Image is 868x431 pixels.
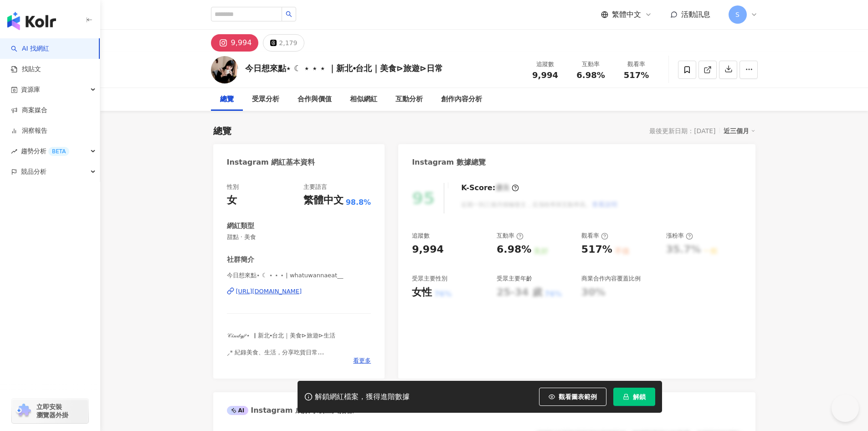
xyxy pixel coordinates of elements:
[633,393,646,400] span: 解鎖
[11,44,49,53] a: searchAI 找網紅
[227,157,315,167] div: Instagram 網紅基本資料
[279,36,297,49] div: 2,179
[227,332,370,397] span: 𝒞𝒾𝓃𝒹𝓎 ༘⋆ ｜新北⦁台北｜美食⊳旅遊⊳生活 ⠀⠀⠀ ⸝* 紀錄美食、生活，分享吃貨日常 ⸝* 發文不一定都推薦，一定要看文章內容歐 ⸝* 合作邀約歡迎私訊📩 ⠀⠀⠀ ғᴏᴏᴅ . ʟɪғᴇ...
[21,141,69,161] span: 趨勢分析
[497,275,532,283] div: 受眾主要年齡
[245,62,443,74] div: 今日想來點⋆ ☾ ⋆ ⋆ ⋆ ｜新北⦁台北｜美食⊳旅遊⊳日常
[227,193,237,208] div: 女
[724,125,755,137] div: 近三個月
[581,243,612,257] div: 517%
[303,193,344,208] div: 繁體中文
[213,125,231,137] div: 總覽
[412,232,430,240] div: 追蹤數
[559,393,597,400] span: 觀看圖表範例
[263,34,304,52] button: 2,179
[649,127,715,135] div: 最後更新日期：[DATE]
[441,94,482,105] div: 創作內容分析
[412,275,447,283] div: 受眾主要性別
[236,287,302,296] div: [URL][DOMAIN_NAME]
[220,94,234,105] div: 總覽
[412,243,444,257] div: 9,994
[231,36,252,49] div: 9,994
[11,148,17,155] span: rise
[227,287,371,296] a: [URL][DOMAIN_NAME]
[461,183,519,193] div: K-Score :
[227,183,239,191] div: 性別
[532,70,558,80] span: 9,994
[539,388,606,406] button: 觀看圖表範例
[395,94,423,105] div: 互動分析
[581,275,641,283] div: 商業合作內容覆蓋比例
[7,12,56,30] img: logo
[11,126,47,135] a: 洞察報告
[612,10,641,20] span: 繁體中文
[36,403,68,419] span: 立即安裝 瀏覽器外掛
[528,60,563,69] div: 追蹤數
[624,71,649,80] span: 517%
[252,94,279,105] div: 受眾分析
[298,94,332,105] div: 合作與價值
[211,56,238,83] img: KOL Avatar
[666,232,693,240] div: 漲粉率
[15,404,32,418] img: chrome extension
[227,221,254,231] div: 網紅類型
[619,60,654,69] div: 觀看率
[346,197,371,208] span: 98.8%
[227,233,371,241] span: 甜點 · 美食
[681,10,710,19] span: 活動訊息
[581,232,608,240] div: 觀看率
[350,94,377,105] div: 相似網紅
[412,286,432,300] div: 女性
[315,392,410,402] div: 解鎖網紅檔案，獲得進階數據
[227,271,371,280] span: 今日想來點⋆ ☾ ⋆ ⋆ ⋆ | whatuwannaeat__
[286,11,292,17] span: search
[353,357,371,365] span: 看更多
[497,232,524,240] div: 互動率
[11,65,41,74] a: 找貼文
[303,183,327,191] div: 主要語言
[735,10,740,20] span: S
[613,388,655,406] button: 解鎖
[574,60,608,69] div: 互動率
[576,71,605,80] span: 6.98%
[21,161,46,182] span: 競品分析
[412,157,486,167] div: Instagram 數據總覽
[12,399,88,423] a: chrome extension立即安裝 瀏覽器外掛
[11,106,47,115] a: 商案媒合
[211,34,259,52] button: 9,994
[21,79,40,100] span: 資源庫
[497,243,531,257] div: 6.98%
[48,147,69,156] div: BETA
[227,255,254,265] div: 社群簡介
[623,394,629,400] span: lock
